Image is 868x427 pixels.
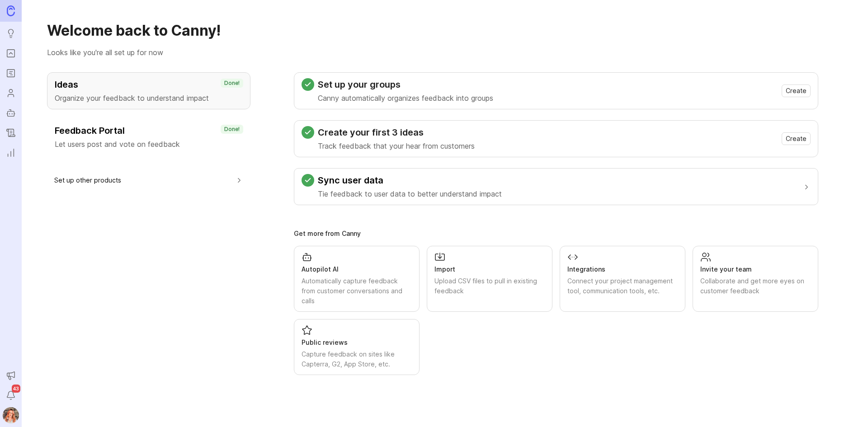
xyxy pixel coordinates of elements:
[318,126,475,139] h3: Create your first 3 ideas
[7,5,15,16] img: Canny Home
[700,276,811,296] div: Collaborate and get more eyes on customer feedback
[693,246,818,312] a: Invite your teamCollaborate and get more eyes on customer feedback
[3,65,19,81] a: Roadmaps
[302,276,412,306] div: Automatically capture feedback from customer conversations and calls
[782,132,811,145] button: Create
[3,85,19,101] a: Users
[12,385,20,393] span: 43
[3,367,19,384] button: Announcements
[3,125,19,141] a: Changelog
[47,47,843,58] p: Looks like you're all set up for now
[47,22,843,40] h1: Welcome back to Canny!
[294,246,420,312] a: Autopilot AIAutomatically capture feedback from customer conversations and calls
[54,170,243,190] button: Set up other products
[3,45,19,61] a: Portal
[782,84,811,97] button: Create
[3,105,19,121] a: Autopilot
[55,139,243,150] p: Let users post and vote on feedback
[434,264,545,274] div: Import
[318,141,475,151] p: Track feedback that your hear from customers
[567,276,678,296] div: Connect your project management tool, communication tools, etc.
[434,276,545,296] div: Upload CSV files to pull in existing feedback
[3,407,19,423] button: Bronwen W
[302,349,412,369] div: Capture feedback on sites like Capterra, G2, App Store, etc.
[567,264,678,274] div: Integrations
[318,188,502,199] p: Tie feedback to user data to better understand impact
[294,319,420,375] a: Public reviewsCapture feedback on sites like Capterra, G2, App Store, etc.
[302,338,412,347] div: Public reviews
[224,126,240,133] p: Done!
[3,387,19,404] button: Notifications
[318,78,493,91] h3: Set up your groups
[786,86,807,95] span: Create
[700,264,811,274] div: Invite your team
[3,25,19,42] a: Ideas
[302,169,811,205] button: Sync user dataTie feedback to user data to better understand impact
[318,93,493,103] p: Canny automatically organizes feedback into groups
[786,134,807,143] span: Create
[294,230,818,237] div: Get more from Canny
[318,174,502,187] h3: Sync user data
[55,78,243,91] h3: Ideas
[47,118,250,155] button: Feedback PortalLet users post and vote on feedbackDone!
[55,124,243,137] h3: Feedback Portal
[224,80,240,87] p: Done!
[3,145,19,161] a: Reporting
[302,264,412,274] div: Autopilot AI
[47,72,250,109] button: IdeasOrganize your feedback to understand impactDone!
[427,246,552,312] a: ImportUpload CSV files to pull in existing feedback
[55,93,243,103] p: Organize your feedback to understand impact
[560,246,685,312] a: IntegrationsConnect your project management tool, communication tools, etc.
